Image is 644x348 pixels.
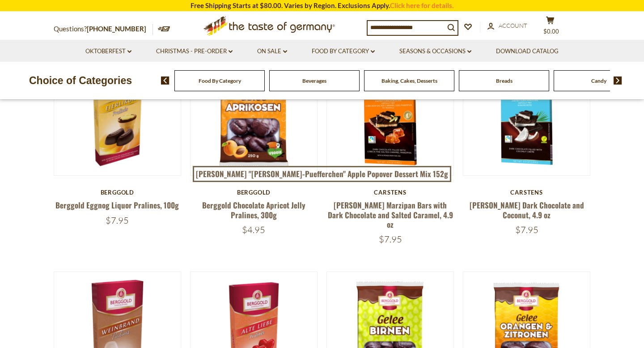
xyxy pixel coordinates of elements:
a: Candy [591,77,606,84]
a: Berggold Eggnog Liquor Pralines, 100g [55,199,179,211]
a: Download Catalog [496,47,559,56]
span: $0.00 [543,28,559,35]
a: [PERSON_NAME] Dark Chocolate and Coconut, 4.9 oz [470,199,584,220]
a: Oktoberfest [85,47,131,56]
a: [PERSON_NAME] Marzipan Bars with Dark Chocolate and Salted Caramel, 4.9 oz [328,199,453,230]
span: Account [499,22,527,29]
a: [PHONE_NUMBER] [87,25,146,33]
img: next arrow [614,76,622,85]
img: previous arrow [161,76,169,85]
div: Berggold [54,189,181,196]
img: Carstens Luebecker Dark Chocolate and Coconut, 4.9 oz [463,49,590,175]
a: Seasons & Occasions [399,47,471,56]
a: Baking, Cakes, Desserts [381,77,437,84]
a: Berggold Chocolate Apricot Jelly Pralines, 300g [202,199,305,220]
span: $4.95 [242,224,265,235]
a: Account [487,21,527,31]
div: Carstens [463,189,590,196]
div: Carstens [326,189,454,196]
a: Food By Category [199,77,241,84]
a: Breads [496,77,513,84]
a: [PERSON_NAME] "[PERSON_NAME]-Puefferchen" Apple Popover Dessert Mix 152g [193,166,452,182]
span: $7.95 [515,224,538,235]
p: Questions? [54,23,153,35]
button: $0.00 [537,16,563,38]
a: Christmas - PRE-ORDER [156,47,233,56]
span: $7.95 [379,233,402,245]
img: Carstens Luebecker Marzipan Bars with Dark Chocolate and Salted Caramel, 4.9 oz [327,49,453,175]
a: Food By Category [312,47,375,56]
a: Beverages [302,77,326,84]
img: Berggold Eggnog Liquor Pralines, 100g [54,49,181,175]
a: Click here for details. [390,1,453,9]
span: $7.95 [106,215,129,226]
a: On Sale [257,47,287,56]
div: Berggold [190,189,318,196]
img: Berggold Chocolate Apricot Jelly Pralines, 300g [191,49,317,175]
